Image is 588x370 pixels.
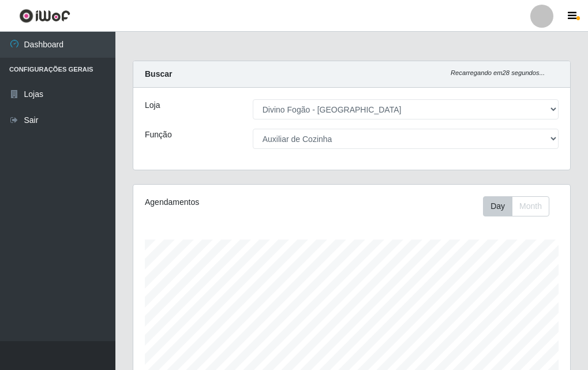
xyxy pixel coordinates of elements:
button: Month [512,196,549,216]
label: Função [145,129,172,141]
img: CoreUI Logo [19,9,70,23]
div: First group [483,196,549,216]
label: Loja [145,99,160,111]
strong: Buscar [145,69,172,79]
i: Recarregando em 28 segundos... [451,69,545,76]
div: Toolbar with button groups [483,196,559,216]
div: Agendamentos [145,196,307,208]
button: Day [483,196,512,216]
